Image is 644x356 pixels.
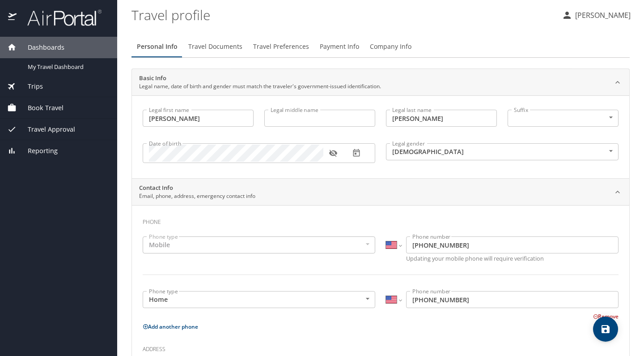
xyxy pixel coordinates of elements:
p: Legal name, date of birth and gender must match the traveler's government-issued identification. [139,82,381,90]
span: Dashboards [17,43,64,52]
span: My Travel Dashboard [28,63,106,71]
p: [PERSON_NAME] [572,10,631,21]
div: Basic InfoLegal name, date of birth and gender must match the traveler's government-issued identi... [132,69,629,96]
div: Home [143,291,375,308]
h3: Address [143,339,619,355]
p: Email, phone, address, emergency contact info [139,192,255,200]
div: [DEMOGRAPHIC_DATA] [386,143,619,160]
button: Add another phone [143,323,198,330]
span: Personal Info [137,41,178,52]
span: Trips [17,81,43,91]
span: Company Info [370,41,411,52]
p: Updating your mobile phone will require verification [406,256,619,262]
img: icon-airportal.png [8,9,17,26]
button: Remove [593,313,619,320]
div: Contact InfoEmail, phone, address, emergency contact info [132,179,629,206]
div: Mobile [143,236,375,253]
img: airportal-logo.png [17,9,102,26]
h3: Phone [143,212,619,227]
div: ​ [508,110,619,127]
h2: Contact Info [139,184,255,193]
h1: Travel profile [131,1,555,29]
div: Profile [131,36,630,57]
span: Travel Documents [188,41,242,52]
h2: Basic Info [139,74,381,83]
span: Reporting [17,146,58,156]
span: Travel Approval [17,124,75,134]
button: [PERSON_NAME] [558,7,634,23]
span: Book Travel [17,103,64,113]
span: Travel Preferences [253,41,309,52]
span: Payment Info [320,41,359,52]
button: save [593,317,618,342]
div: Basic InfoLegal name, date of birth and gender must match the traveler's government-issued identi... [132,95,629,178]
